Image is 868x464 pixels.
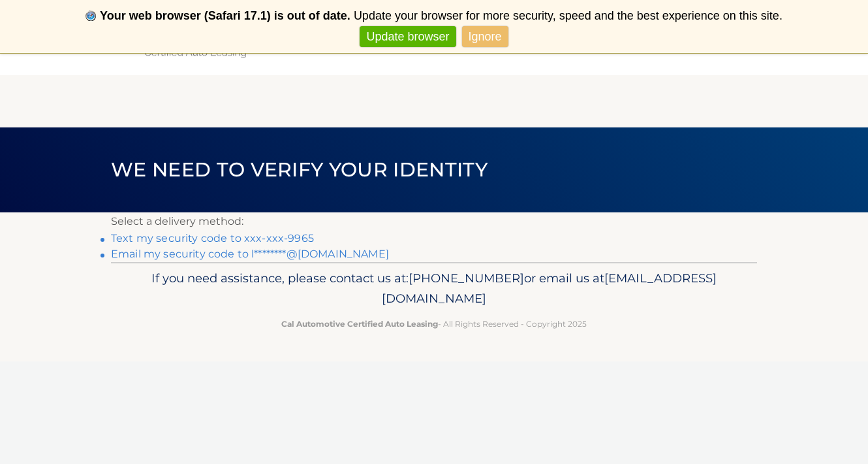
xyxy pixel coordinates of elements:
[111,232,314,244] a: Text my security code to xxx-xxx-9965
[409,271,524,286] span: [PHONE_NUMBER]
[119,317,749,331] p: - All Rights Reserved - Copyright 2025
[119,268,749,310] p: If you need assistance, please contact us at: or email us at
[100,9,350,22] b: Your web browser (Safari 17.1) is out of date.
[111,157,488,182] span: We need to verify your identity
[111,212,757,231] p: Select a delivery method:
[462,26,508,48] a: Ignore
[360,26,456,48] a: Update browser
[111,248,389,260] a: Email my security code to l********@[DOMAIN_NAME]
[354,9,783,22] span: Update your browser for more security, speed and the best experience on this site.
[281,319,438,329] strong: Cal Automotive Certified Auto Leasing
